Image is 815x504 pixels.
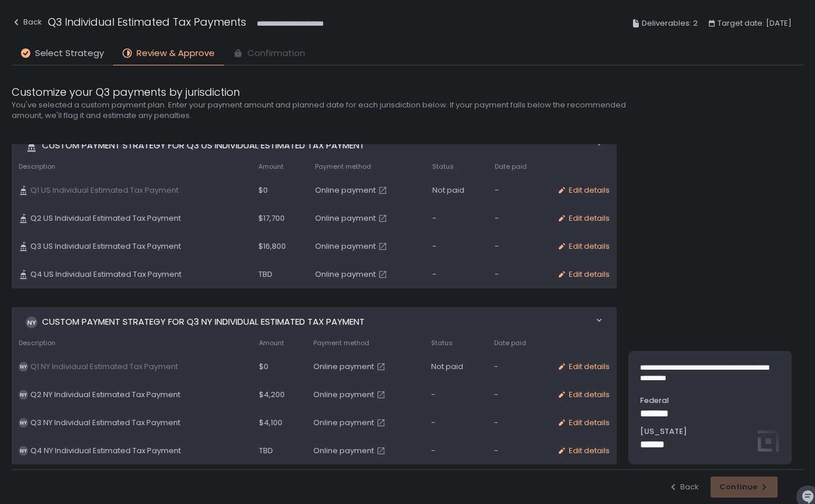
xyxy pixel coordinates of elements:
span: Q2 US Individual Estimated Tax Payment [30,213,181,224]
span: Online payment [313,390,374,400]
div: - [431,390,480,400]
h2: You've selected a custom payment plan. Enter your payment amount and planned date for each jurisd... [12,100,653,121]
h1: Q3 Individual Estimated Tax Payments [48,14,246,30]
div: - [495,269,543,280]
span: Q1 US Individual Estimated Tax Payment [30,185,179,196]
div: - [431,418,480,428]
span: TBD [258,269,272,280]
span: Target date: [DATE] [718,16,792,30]
span: $4,200 [259,390,285,400]
button: Back [12,14,42,33]
div: - [494,362,543,372]
button: Edit details [557,269,610,280]
span: Payment method [313,339,369,347]
span: $16,800 [258,241,286,252]
span: Payment method [315,162,371,171]
button: Edit details [557,446,610,456]
div: - [494,446,543,456]
div: - [432,241,481,252]
button: Edit details [557,185,610,196]
span: Custom Payment strategy for Q3 US Individual Estimated Tax Payment [42,139,365,152]
div: - [495,185,543,196]
span: Q4 NY Individual Estimated Tax Payment [30,446,181,456]
div: - [432,213,481,224]
span: Date paid [495,162,527,171]
div: Not paid [432,185,481,196]
div: - [495,241,543,252]
div: Back [12,15,42,29]
span: $0 [259,362,268,372]
div: - [494,390,543,400]
div: Not paid [431,362,480,372]
span: Online payment [315,213,376,224]
span: [US_STATE] [640,426,780,437]
text: NY [20,363,27,370]
span: Online payment [315,241,376,252]
button: Edit details [557,213,610,224]
span: Confirmation [247,47,305,60]
span: Q3 US Individual Estimated Tax Payment [30,241,181,252]
button: Edit details [557,241,610,252]
text: NY [20,419,27,426]
span: Q3 NY Individual Estimated Tax Payment [30,418,180,428]
span: Online payment [313,446,374,456]
span: Amount [258,162,284,171]
span: $0 [258,185,268,196]
span: Q2 NY Individual Estimated Tax Payment [30,390,180,400]
span: Deliverables: 2 [642,16,698,30]
div: - [494,418,543,428]
text: NY [20,391,27,398]
span: Description [19,339,55,347]
span: Q4 US Individual Estimated Tax Payment [30,269,181,280]
button: Edit details [557,390,610,400]
span: Federal [640,395,780,406]
div: - [495,213,543,224]
span: Customize your Q3 payments by jurisdiction [12,84,240,100]
div: - [431,446,480,456]
span: Custom Payment strategy for Q3 NY Individual Estimated Tax Payment [42,315,365,329]
span: Online payment [315,269,376,280]
span: Online payment [315,185,376,196]
button: Back [669,482,699,492]
span: $17,700 [258,213,285,224]
span: TBD [259,446,273,456]
button: Edit details [557,362,610,372]
span: Description [19,162,55,171]
span: Status [432,162,454,171]
div: - [432,269,481,280]
button: Edit details [557,418,610,428]
span: Online payment [313,362,374,372]
span: Amount [259,339,284,347]
text: NY [20,447,27,454]
span: Select Strategy [35,47,104,60]
span: Status [431,339,453,347]
span: Online payment [313,418,374,428]
text: NY [27,318,36,326]
span: Review & Approve [137,47,215,60]
span: Date paid [494,339,526,347]
span: $4,100 [259,418,282,428]
span: Q1 NY Individual Estimated Tax Payment [30,362,178,372]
